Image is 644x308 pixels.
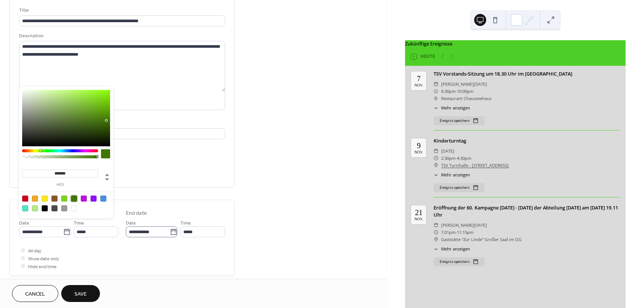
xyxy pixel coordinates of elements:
[434,147,438,155] div: ​
[19,119,224,127] div: Location
[28,263,57,271] span: Hide end time
[28,247,41,255] span: All day
[405,40,626,47] div: Zukünftige Ereignisse
[434,172,438,178] div: ​
[441,172,470,178] span: Mehr anzeigen
[414,150,423,154] div: Nov.
[71,205,77,211] div: #FFFFFF
[22,196,28,202] div: #D0021B
[434,172,470,178] button: ​Mehr anzeigen
[457,155,471,162] span: 4:30pm
[126,219,136,227] span: Date
[32,196,38,202] div: #F5A623
[180,219,191,227] span: Time
[457,229,473,236] span: 11:15pm
[441,95,491,102] span: Restaurant Chausseehaus
[434,162,438,169] div: ​
[457,88,473,95] span: 10:00pm
[434,137,620,144] div: Kinderturntag
[414,217,423,221] div: Nov.
[434,246,438,252] div: ​
[126,209,147,217] div: End date
[61,205,67,211] div: #9B9B9B
[441,80,487,88] span: [PERSON_NAME][DATE]
[414,83,423,87] div: Nov.
[434,70,620,77] div: TSV Vorstands-Sitzung um 18.30 Uhr im [GEOGRAPHIC_DATA]
[434,204,620,218] div: Eröffnung der 60. Kampagne [DATE] - [DATE] der Abteilung [DATE] am [DATE] 19.11 Uhr
[441,222,487,229] span: [PERSON_NAME][DATE]
[434,155,438,162] div: ​
[434,80,438,88] div: ​
[434,229,438,236] div: ​
[51,205,57,211] div: #4A4A4A
[42,205,48,211] div: #000000
[32,205,38,211] div: #B8E986
[417,75,420,82] div: 7
[434,95,438,102] div: ​
[434,183,485,192] button: Ereignis speichern
[434,88,438,95] div: ​
[42,196,48,202] div: #F8E71C
[81,196,87,202] div: #BD10E0
[74,219,84,227] span: Time
[12,285,58,302] button: Cancel
[19,32,224,40] div: Description
[441,246,470,252] span: Mehr anzeigen
[28,255,59,263] span: Show date only
[434,222,438,229] div: ​
[415,209,422,216] div: 21
[441,229,455,236] span: 7:01pm
[61,285,100,302] button: Save
[22,183,98,187] label: hex
[74,290,87,298] span: Save
[441,155,455,162] span: 2:30pm
[441,236,522,243] span: Gaststätte "Zur Linde" Großer Saal im OG
[71,196,77,202] div: #417505
[441,88,455,95] span: 6:30pm
[25,290,45,298] span: Cancel
[61,196,67,202] div: #7ED321
[51,196,57,202] div: #8B572A
[441,147,454,155] span: [DATE]
[434,116,485,125] button: Ereignis speichern
[22,205,28,211] div: #50E3C2
[441,162,509,169] a: TSV Turnhalle - [STREET_ADDRESS]
[100,196,106,202] div: #4A90E2
[434,105,470,111] button: ​Mehr anzeigen
[441,105,470,111] span: Mehr anzeigen
[434,246,470,252] button: ​Mehr anzeigen
[417,142,420,149] div: 9
[19,6,224,14] div: Title
[455,229,457,236] span: -
[19,219,29,227] span: Date
[434,105,438,111] div: ​
[455,88,457,95] span: -
[91,196,97,202] div: #9013FE
[455,155,457,162] span: -
[434,236,438,243] div: ​
[434,257,485,266] button: Ereignis speichern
